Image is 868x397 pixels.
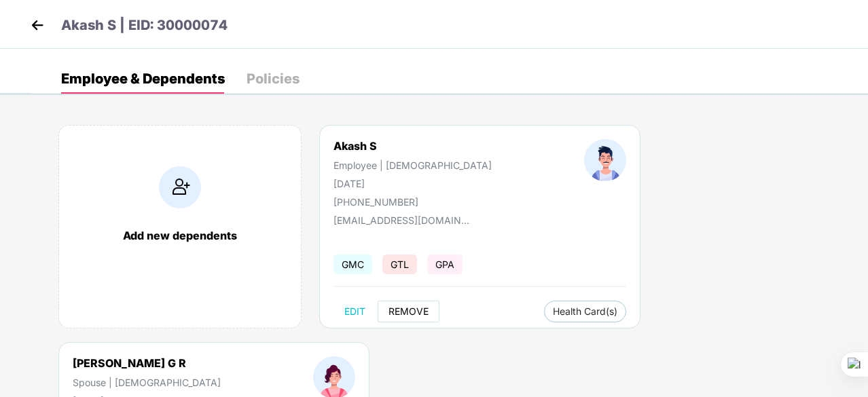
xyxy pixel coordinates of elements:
span: GTL [382,254,417,274]
span: Health Card(s) [553,308,617,315]
div: [PHONE_NUMBER] [333,196,492,208]
span: GMC [333,254,372,274]
button: EDIT [333,301,376,322]
button: REMOVE [378,301,439,322]
div: [DATE] [333,178,492,189]
p: Akash S | EID: 30000074 [61,15,228,36]
span: REMOVE [388,306,429,317]
img: profileImage [584,139,626,181]
img: back [27,15,48,35]
div: Policies [247,72,300,86]
img: addIcon [159,166,201,208]
div: [PERSON_NAME] G R [73,356,221,370]
div: Spouse | [DEMOGRAPHIC_DATA] [73,377,221,388]
span: GPA [427,254,463,274]
button: Health Card(s) [544,301,626,322]
div: Employee | [DEMOGRAPHIC_DATA] [333,159,492,171]
div: Akash S [333,139,492,153]
div: Add new dependents [73,229,287,242]
span: EDIT [344,306,365,317]
div: [EMAIL_ADDRESS][DOMAIN_NAME] [333,214,469,226]
div: Employee & Dependents [61,72,225,86]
